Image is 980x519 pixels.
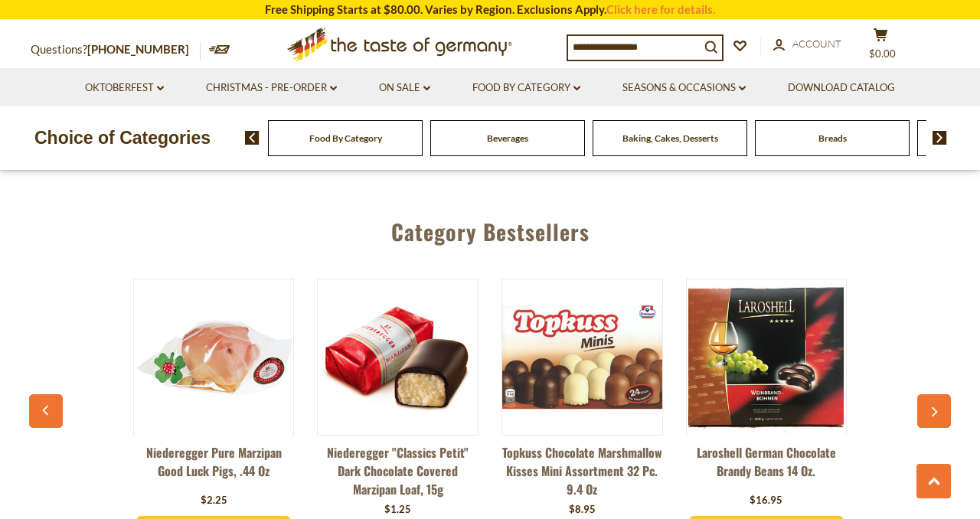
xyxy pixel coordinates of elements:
[318,300,478,415] img: Niederegger
[309,132,382,144] a: Food By Category
[317,443,479,498] a: Niederegger "Classics Petit" Dark Chocolate Covered Marzipan Loaf, 15g
[136,279,292,435] img: Niederegger Pure Marzipan Good Luck Pigs, .44 oz
[502,305,662,410] img: Topkuss Chocolate Marshmallow Kisses Mini Assortment 32 pc. 9.4 oz
[87,42,189,56] a: [PHONE_NUMBER]
[29,197,950,259] div: Category Bestsellers
[85,80,164,96] a: Oktoberfest
[622,80,746,96] a: Seasons & Occasions
[818,132,847,144] a: Breads
[933,131,947,145] img: next arrow
[569,502,596,517] div: $8.95
[133,443,295,489] a: Niederegger Pure Marzipan Good Luck Pigs, .44 oz
[201,493,227,508] div: $2.25
[501,443,663,498] a: Topkuss Chocolate Marshmallow Kisses Mini Assortment 32 pc. 9.4 oz
[606,2,715,16] a: Click here for details.
[379,80,430,96] a: On Sale
[869,47,896,60] span: $0.00
[857,28,903,66] button: $0.00
[487,132,528,144] a: Beverages
[206,80,337,96] a: Christmas - PRE-ORDER
[773,36,841,53] a: Account
[688,279,844,435] img: Laroshell German Chocolate Brandy Beans 14 oz.
[31,40,201,60] p: Questions?
[750,493,782,508] div: $16.95
[792,38,841,50] span: Account
[686,443,848,489] a: Laroshell German Chocolate Brandy Beans 14 oz.
[384,502,411,517] div: $1.25
[788,80,895,96] a: Download Catalog
[472,80,580,96] a: Food By Category
[245,131,260,145] img: previous arrow
[622,132,718,144] a: Baking, Cakes, Desserts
